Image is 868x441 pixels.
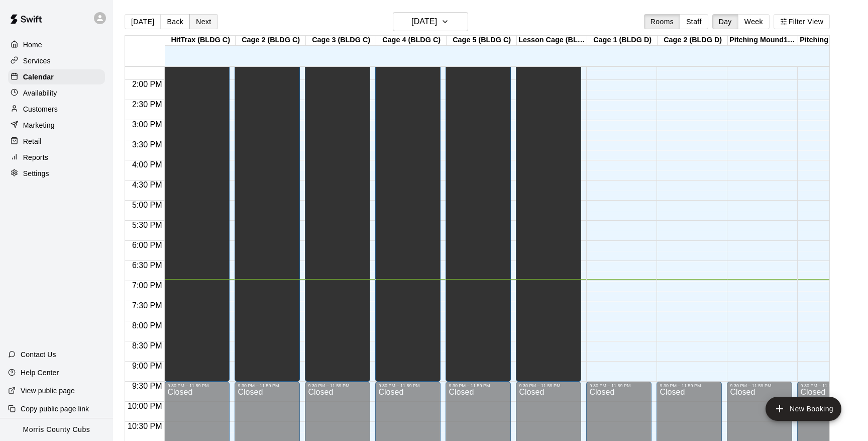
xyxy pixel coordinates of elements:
[130,241,165,249] span: 6:00 PM
[644,14,680,29] button: Rooms
[8,150,105,165] a: Reports
[8,102,105,117] a: Customers
[23,424,90,435] p: Morris County Cubs
[774,14,830,29] button: Filter View
[766,397,841,421] button: add
[8,166,105,181] a: Settings
[680,14,708,29] button: Staff
[130,221,165,229] span: 5:30 PM
[517,36,587,45] div: Lesson Cage (BLDG C)
[8,53,105,68] a: Services
[800,383,859,388] div: 9:30 PM – 11:59 PM
[125,402,164,410] span: 10:00 PM
[8,134,105,149] a: Retail
[125,14,161,29] button: [DATE]
[23,88,57,98] p: Availability
[23,168,49,179] p: Settings
[125,422,164,430] span: 10:30 PM
[587,36,658,45] div: Cage 1 (BLDG D)
[23,104,58,114] p: Customers
[160,14,190,29] button: Back
[730,383,789,388] div: 9:30 PM – 11:59 PM
[8,118,105,133] a: Marketing
[130,281,165,290] span: 7:00 PM
[130,140,165,149] span: 3:30 PM
[21,349,56,360] p: Contact Us
[728,36,798,45] div: Pitching Mound1 (BLDG D)
[308,383,367,388] div: 9:30 PM – 11:59 PM
[130,382,165,390] span: 9:30 PM
[165,36,236,45] div: HitTrax (BLDG C)
[23,40,42,50] p: Home
[712,14,738,29] button: Day
[236,36,306,45] div: Cage 2 (BLDG C)
[21,386,75,396] p: View public page
[23,56,51,66] p: Services
[130,201,165,209] span: 5:00 PM
[660,383,719,388] div: 9:30 PM – 11:59 PM
[658,36,728,45] div: Cage 2 (BLDG D)
[378,383,438,388] div: 9:30 PM – 11:59 PM
[449,383,508,388] div: 9:30 PM – 11:59 PM
[376,36,447,45] div: Cage 4 (BLDG C)
[130,321,165,330] span: 8:00 PM
[130,341,165,350] span: 8:30 PM
[23,72,54,82] p: Calendar
[23,136,42,146] p: Retail
[130,120,165,129] span: 3:00 PM
[130,181,165,189] span: 4:30 PM
[21,368,59,378] p: Help Center
[189,14,218,29] button: Next
[8,69,105,84] a: Calendar
[411,15,437,29] h6: [DATE]
[519,383,578,388] div: 9:30 PM – 11:59 PM
[130,261,165,270] span: 6:30 PM
[130,100,165,109] span: 2:30 PM
[8,85,105,101] a: Availability
[238,383,297,388] div: 9:30 PM – 11:59 PM
[447,36,517,45] div: Cage 5 (BLDG C)
[130,301,165,310] span: 7:30 PM
[738,14,770,29] button: Week
[23,120,55,130] p: Marketing
[167,383,227,388] div: 9:30 PM – 11:59 PM
[21,404,89,414] p: Copy public page link
[589,383,648,388] div: 9:30 PM – 11:59 PM
[8,37,105,52] a: Home
[130,160,165,169] span: 4:00 PM
[130,80,165,89] span: 2:00 PM
[393,12,468,31] button: [DATE]
[130,362,165,370] span: 9:00 PM
[23,152,48,162] p: Reports
[306,36,376,45] div: Cage 3 (BLDG C)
